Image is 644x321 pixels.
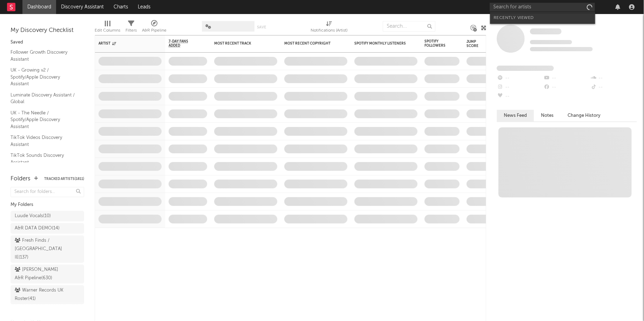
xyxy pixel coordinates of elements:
div: Artist [99,41,151,46]
div: Fresh Finds / [GEOGRAPHIC_DATA] IE ( 137 ) [15,236,64,262]
div: Most Recent Track [214,41,267,46]
a: TikTok Videos Discovery Assistant [11,134,77,148]
a: Follower Growth Discovery Assistant [11,48,77,63]
div: Edit Columns [95,18,120,38]
span: 7-Day Fans Added [169,39,197,48]
div: [PERSON_NAME] A&R Pipeline ( 630 ) [15,266,64,282]
input: Search for artists [490,3,595,12]
a: Fresh Finds / [GEOGRAPHIC_DATA] IE(137) [11,235,84,263]
a: Some Artist [530,28,562,35]
div: -- [543,83,590,92]
div: -- [543,74,590,83]
a: UK - Growing v2 / Spotify/Apple Discovery Assistant [11,66,77,88]
div: Notifications (Artist) [311,18,348,38]
span: Tracking Since: [DATE] [530,40,572,44]
div: Spotify Monthly Listeners [354,41,407,46]
a: A&R DATA DEMO(14) [11,223,84,234]
div: My Folders [11,201,84,209]
div: Luude Vocals ( 10 ) [15,212,51,220]
div: Filters [126,26,137,35]
input: Search... [383,21,435,32]
div: Warner Records UK Roster ( 41 ) [15,286,64,303]
div: My Discovery Checklist [11,26,84,35]
div: Recently Viewed [494,14,592,22]
div: -- [590,74,637,83]
div: Spotify Followers [425,39,449,48]
div: A&R Pipeline [142,18,167,38]
div: -- [497,83,543,92]
span: Fans Added by Platform [497,66,554,71]
button: Tracked Artists(1811) [44,177,84,181]
div: Jump Score [467,40,484,48]
a: [PERSON_NAME] A&R Pipeline(630) [11,265,84,283]
div: -- [590,83,637,92]
div: Filters [126,18,137,38]
button: Notes [534,110,561,121]
button: Save [257,25,266,29]
div: Edit Columns [95,26,120,35]
button: News Feed [497,110,534,121]
div: A&R DATA DEMO ( 14 ) [15,224,60,233]
div: Notifications (Artist) [311,26,348,35]
a: UK - The Needle / Spotify/Apple Discovery Assistant [11,109,77,131]
div: A&R Pipeline [142,26,167,35]
div: -- [497,74,543,83]
span: 0 fans last week [530,47,593,51]
a: TikTok Sounds Discovery Assistant [11,152,77,166]
div: Most Recent Copyright [284,41,337,46]
a: Luude Vocals(10) [11,211,84,221]
a: Luminate Discovery Assistant / Global [11,91,77,106]
span: Some Artist [530,28,562,34]
a: Warner Records UK Roster(41) [11,285,84,304]
div: -- [497,92,543,101]
div: Folders [11,175,30,183]
button: Change History [561,110,608,121]
div: Saved [11,38,84,47]
input: Search for folders... [11,187,84,197]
